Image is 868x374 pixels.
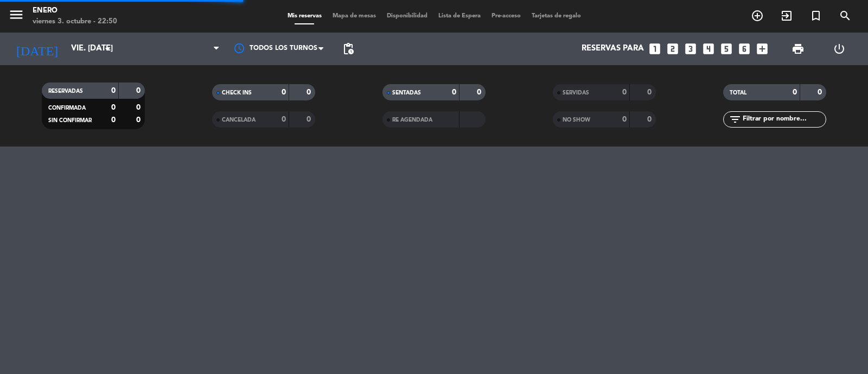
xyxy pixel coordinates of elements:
[136,104,143,111] strong: 0
[818,88,824,96] strong: 0
[48,88,83,94] span: RESERVADAS
[282,116,286,123] strong: 0
[719,42,733,56] i: looks_5
[48,105,86,111] span: CONFIRMADA
[809,9,822,22] i: turned_in_not
[819,33,860,65] div: LOG OUT
[729,113,742,126] i: filter_list
[8,7,24,27] button: menu
[342,42,355,55] span: pending_actions
[477,88,483,96] strong: 0
[648,42,662,56] i: looks_one
[392,90,421,96] span: SENTADAS
[222,117,256,123] span: CANCELADA
[327,13,381,19] span: Mapa de mesas
[381,13,433,19] span: Disponibilidad
[701,42,716,56] i: looks_4
[742,113,826,125] input: Filtrar por nombre...
[647,116,654,123] strong: 0
[111,104,116,111] strong: 0
[33,5,117,16] div: Enero
[33,16,117,27] div: viernes 3. octubre - 22:50
[101,42,114,55] i: arrow_drop_down
[582,44,644,54] span: Reservas para
[222,90,252,96] span: CHECK INS
[8,37,66,61] i: [DATE]
[526,13,586,19] span: Tarjetas de regalo
[666,42,680,56] i: looks_two
[111,116,116,124] strong: 0
[755,42,769,56] i: add_box
[647,88,654,96] strong: 0
[833,42,846,55] i: power_settings_new
[307,116,313,123] strong: 0
[136,116,143,124] strong: 0
[433,13,486,19] span: Lista de Espera
[8,7,24,23] i: menu
[48,118,92,123] span: SIN CONFIRMAR
[282,88,286,96] strong: 0
[563,117,590,123] span: NO SHOW
[452,88,456,96] strong: 0
[622,88,627,96] strong: 0
[730,90,746,96] span: TOTAL
[684,42,698,56] i: looks_3
[563,90,589,96] span: SERVIDAS
[751,9,764,22] i: add_circle_outline
[486,13,526,19] span: Pre-acceso
[136,87,143,94] strong: 0
[307,88,313,96] strong: 0
[780,9,793,22] i: exit_to_app
[737,42,751,56] i: looks_6
[282,13,327,19] span: Mis reservas
[793,88,797,96] strong: 0
[392,117,432,123] span: RE AGENDADA
[792,42,805,55] span: print
[622,116,627,123] strong: 0
[111,87,116,94] strong: 0
[839,9,852,22] i: search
